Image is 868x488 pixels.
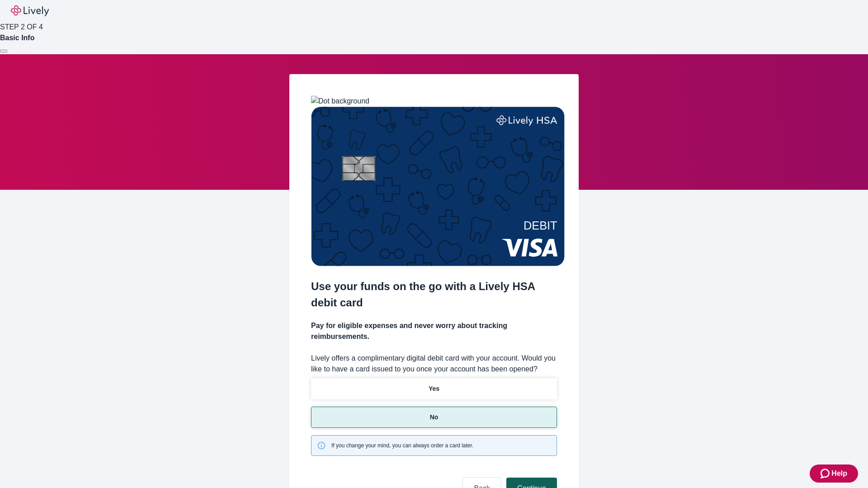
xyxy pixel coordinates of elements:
p: Yes [429,384,439,394]
img: Debit card [311,107,565,266]
img: Dot background [311,96,369,107]
button: No [311,407,557,428]
button: Zendesk support iconHelp [810,465,858,483]
label: Lively offers a complimentary digital debit card with your account. Would you like to have a card... [311,353,557,375]
img: Lively [11,5,49,16]
p: No [430,413,439,422]
h4: Pay for eligible expenses and never worry about tracking reimbursements. [311,320,557,342]
svg: Zendesk support icon [821,468,831,479]
span: Help [831,468,847,479]
button: Yes [311,378,557,399]
span: If you change your mind, you can always order a card later. [331,441,473,450]
h2: Use your funds on the go with a Lively HSA debit card [311,278,557,311]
